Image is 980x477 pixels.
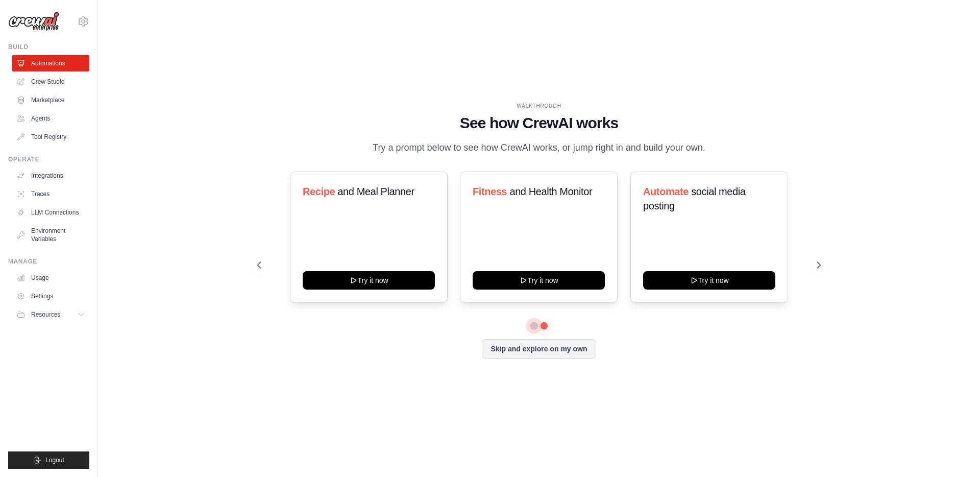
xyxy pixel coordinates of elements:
div: Manage [8,257,89,266]
a: Usage [12,270,89,286]
a: Environment Variables [12,223,89,247]
a: Crew Studio [12,74,89,90]
a: Automations [12,55,89,71]
img: Logo [8,12,59,31]
button: Logout [8,451,89,469]
p: Try a prompt below to see how CrewAI works, or jump right in and build your own. [367,140,710,155]
span: Recipe [303,186,335,197]
a: Agents [12,110,89,127]
span: Resources [31,311,60,319]
a: Marketplace [12,92,89,108]
div: Operate [8,155,89,163]
a: Traces [12,186,89,202]
span: Automate [643,186,689,197]
span: social media posting [643,186,746,211]
span: and Meal Planner [337,186,414,197]
button: Try it now [643,271,775,290]
button: Skip and explore on my own [482,339,596,359]
span: Logout [45,456,64,464]
button: Try it now [473,271,605,290]
button: Try it now [303,271,435,290]
a: LLM Connections [12,204,89,221]
button: Resources [12,306,89,323]
h1: See how CrewAI works [257,114,821,132]
span: and Health Monitor [510,186,593,197]
a: Settings [12,288,89,304]
a: Integrations [12,168,89,184]
a: Tool Registry [12,129,89,145]
iframe: Chat Widget [929,428,980,477]
span: Fitness [473,186,507,197]
div: Build [8,43,89,51]
div: WALKTHROUGH [257,102,821,110]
